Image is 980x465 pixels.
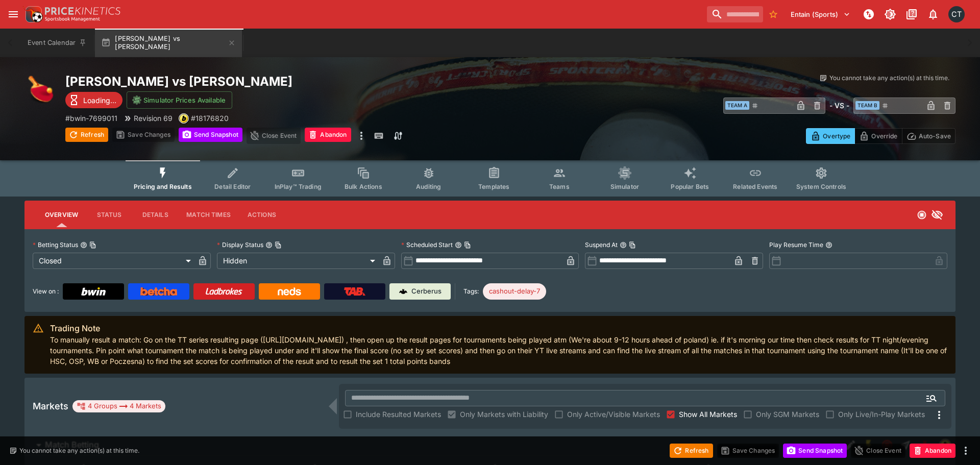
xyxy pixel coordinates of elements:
svg: Closed [917,210,927,220]
img: Sportsbook Management [45,17,100,21]
button: Betting StatusCopy To Clipboard [80,241,87,249]
p: Play Resume Time [769,240,823,249]
button: Notifications [924,5,942,23]
p: Revision 69 [134,113,173,124]
button: more [355,128,367,144]
button: Override [854,128,902,144]
button: more [960,445,972,457]
button: Refresh [670,444,713,458]
p: Copy To Clipboard [65,113,117,124]
svg: Hidden [931,209,943,221]
span: Include Resulted Markets [356,409,441,420]
h2: Copy To Clipboard [65,74,510,89]
span: Team A [725,101,749,110]
div: bwin [179,113,189,124]
button: Refresh [65,128,108,142]
button: Match Betting [24,435,841,455]
span: Pricing and Results [134,183,192,190]
span: Auditing [416,183,441,190]
button: Copy To Clipboard [464,241,471,249]
button: Send Snapshot [179,128,242,142]
div: Event type filters [126,160,854,197]
span: Only Live/In-Play Markets [838,409,925,420]
span: Teams [549,183,570,190]
img: Neds [278,287,301,296]
button: Documentation [902,5,921,23]
button: open drawer [4,5,22,23]
button: Scheduled StartCopy To Clipboard [455,241,462,249]
p: You cannot take any action(s) at this time. [829,74,949,83]
h5: Markets [33,400,68,412]
button: Copy To Clipboard [629,241,636,249]
img: PriceKinetics [45,7,120,15]
button: Abandon [910,444,955,458]
h6: - VS - [829,100,849,111]
button: SGM Enabled [860,436,878,454]
button: Toggle light/dark mode [881,5,899,23]
span: Bulk Actions [345,183,382,190]
button: Status [86,203,132,227]
button: [PERSON_NAME] vs [PERSON_NAME] [95,29,242,57]
div: 4 Groups 4 Markets [77,400,161,412]
label: Tags: [463,283,479,300]
button: NOT Connected to PK [860,5,878,23]
img: PriceKinetics Logo [22,4,43,25]
p: Cerberus [411,286,442,297]
img: Ladbrokes [205,287,242,296]
button: Abandon [305,128,351,142]
span: cashout-delay-7 [483,286,546,297]
button: Copy To Clipboard [275,241,282,249]
img: Bwin [81,287,106,296]
p: Loading... [83,95,116,106]
button: Match Times [178,203,239,227]
p: Overtype [823,131,850,141]
svg: More [933,409,945,421]
p: Scheduled Start [401,240,453,249]
span: System Controls [796,183,846,190]
button: Auto-Save [902,128,955,144]
button: No Bookmarks [765,6,781,22]
button: Display StatusCopy To Clipboard [265,241,273,249]
div: Cameron Tarver [948,6,965,22]
button: Actions [239,203,285,227]
button: Send Snapshot [783,444,847,458]
button: Overtype [806,128,855,144]
button: Open [922,389,941,407]
a: Cerberus [389,283,451,300]
span: InPlay™ Trading [275,183,322,190]
span: Related Events [733,183,777,190]
img: Betcha [140,287,177,296]
div: Closed [33,253,194,269]
a: fcdddf0e-db20-4886-8628-fe0ead946b38 [915,435,935,455]
button: Details [132,203,178,227]
div: Hidden [217,253,379,269]
span: Mark an event as closed and abandoned. [910,445,955,455]
button: Overview [37,203,86,227]
button: Straight [896,436,915,454]
img: Cerberus [399,287,407,296]
p: Override [871,131,897,141]
span: Popular Bets [671,183,709,190]
label: View on : [33,283,59,300]
button: Play Resume Time [825,241,832,249]
img: table_tennis.png [24,74,57,106]
span: Only Markets with Liability [460,409,548,420]
span: Show All Markets [679,409,737,420]
p: You cannot take any action(s) at this time. [19,446,139,455]
p: Display Status [217,240,263,249]
div: To manually result a match: Go on the TT series resulting page ([URL][DOMAIN_NAME]) , then open u... [50,319,947,371]
span: Simulator [610,183,639,190]
p: Suspend At [585,240,618,249]
div: Trading Note [50,322,947,334]
input: search [707,6,763,22]
div: Betting Target: cerberus [483,283,546,300]
span: Only SGM Markets [756,409,819,420]
span: Detail Editor [214,183,251,190]
span: Mark an event as closed and abandoned. [305,129,351,139]
button: Select Tenant [785,6,856,22]
button: Simulator Prices Available [127,91,232,109]
button: Cameron Tarver [945,3,968,26]
p: Betting Status [33,240,78,249]
p: Copy To Clipboard [191,113,229,124]
button: Copy To Clipboard [89,241,96,249]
